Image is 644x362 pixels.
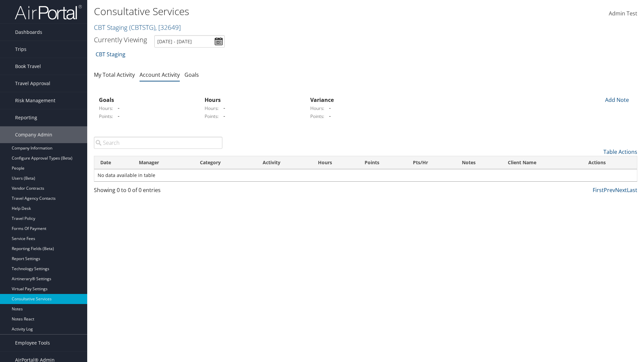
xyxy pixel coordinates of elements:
[194,156,257,169] th: Category: activate to sort column ascending
[310,113,324,120] label: Points:
[114,112,119,120] span: -
[133,156,194,169] th: Manager: activate to sort column ascending
[456,156,502,169] th: Notes
[94,137,222,149] input: Search
[15,41,26,58] span: Trips
[15,58,41,75] span: Book Travel
[582,156,637,169] th: Actions
[603,148,637,156] a: Table Actions
[94,4,456,18] h1: Consultative Services
[310,96,334,104] strong: Variance
[15,24,42,41] span: Dashboards
[184,71,199,78] a: Goals
[604,186,615,194] a: Prev
[99,113,113,120] label: Points:
[94,23,181,32] a: CBT Staging
[94,169,637,181] td: No data available in table
[129,23,155,32] span: ( CBTSTG )
[359,156,407,169] th: Points
[94,35,147,44] h3: Currently Viewing
[593,186,604,194] a: First
[502,156,583,169] th: Client Name
[15,335,50,351] span: Employee Tools
[615,186,627,194] a: Next
[600,96,632,104] div: Add Note
[94,156,133,169] th: Date: activate to sort column ascending
[609,3,637,24] a: Admin Test
[140,71,180,78] a: Account Activity
[609,10,637,17] span: Admin Test
[205,96,221,104] strong: Hours
[96,48,125,61] a: CBT Staging
[94,186,222,197] div: Showing 0 to 0 of 0 entries
[407,156,456,169] th: Pts/Hr
[326,104,331,112] span: -
[627,186,637,194] a: Last
[15,126,52,143] span: Company Admin
[99,96,114,104] strong: Goals
[15,4,82,20] img: airportal-logo.png
[114,104,119,112] span: -
[94,71,135,78] a: My Total Activity
[312,156,359,169] th: Hours
[326,112,331,120] span: -
[15,75,50,92] span: Travel Approval
[310,105,324,112] label: Hours:
[15,109,37,126] span: Reporting
[220,112,225,120] span: -
[155,23,181,32] span: , [ 32649 ]
[154,35,225,48] input: [DATE] - [DATE]
[220,104,225,112] span: -
[15,92,55,109] span: Risk Management
[205,113,219,120] label: Points:
[257,156,312,169] th: Activity: activate to sort column ascending
[99,105,113,112] label: Hours:
[205,105,219,112] label: Hours:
